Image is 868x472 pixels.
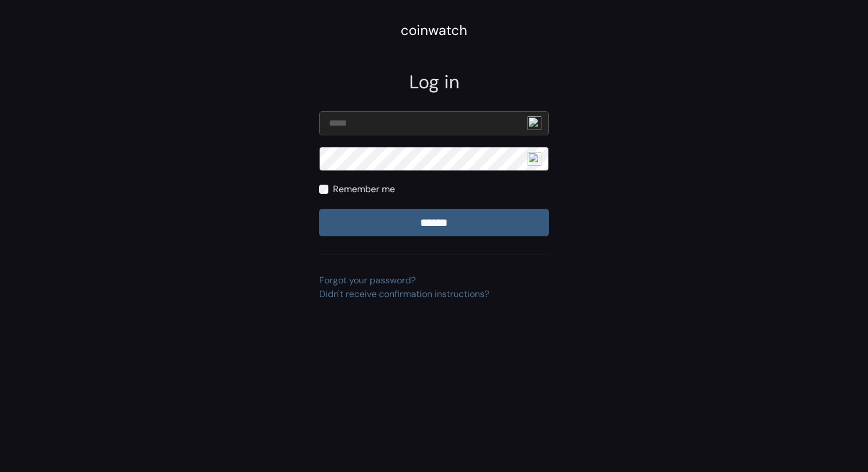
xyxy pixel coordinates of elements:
[528,152,541,166] img: npw-badge-icon.svg
[319,288,489,300] a: Didn't receive confirmation instructions?
[319,274,416,286] a: Forgot your password?
[528,116,541,130] img: npw-badge-icon.svg
[319,71,549,93] h2: Log in
[401,20,467,41] div: coinwatch
[401,26,467,38] a: coinwatch
[333,182,395,196] label: Remember me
